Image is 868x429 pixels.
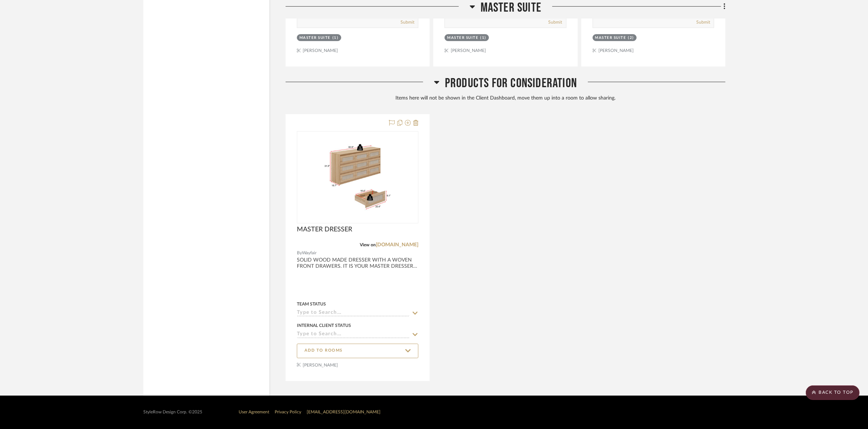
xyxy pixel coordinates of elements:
[297,322,351,329] div: Internal Client Status
[696,19,710,25] button: Submit
[275,410,301,414] a: Privacy Policy
[595,35,626,41] div: MASTER SUITE
[628,35,634,41] div: (2)
[376,242,418,247] a: [DOMAIN_NAME]
[297,250,302,256] span: By
[447,35,478,41] div: MASTER SUITE
[549,19,562,25] button: Submit
[297,301,326,307] div: Team Status
[806,385,860,400] scroll-to-top-button: BACK TO TOP
[312,132,403,223] img: MASTER DRESSER
[297,344,418,358] button: ADD TO ROOMS
[445,76,577,91] span: Products For Consideration
[304,348,343,354] span: ADD TO ROOMS
[297,331,410,338] input: Type to Search…
[297,310,410,317] input: Type to Search…
[360,243,376,247] span: View on
[239,410,269,414] a: User Agreement
[297,226,352,234] span: MASTER DRESSER
[299,35,331,41] div: MASTER SUITE
[286,94,725,102] div: Items here will not be shown in the Client Dashboard, move them up into a room to allow sharing.
[143,409,202,415] div: StyleRow Design Corp. ©2025
[333,35,339,41] div: (1)
[401,19,414,25] button: Submit
[480,35,486,41] div: (1)
[307,410,381,414] a: [EMAIL_ADDRESS][DOMAIN_NAME]
[302,250,316,256] span: Wayfair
